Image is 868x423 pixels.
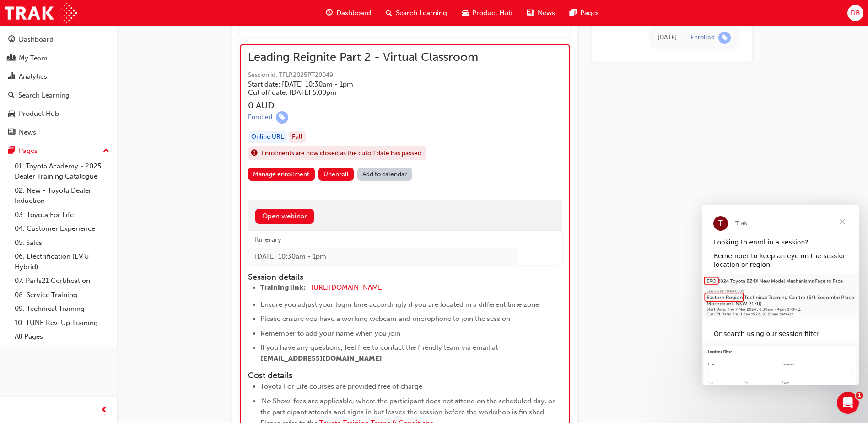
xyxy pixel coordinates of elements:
span: Leading Reignite Part 2 - Virtual Classroom [248,52,478,63]
iframe: Intercom live chat message [702,205,859,385]
a: Analytics [4,68,113,85]
th: Itinerary [248,231,518,248]
span: Search Learning [396,8,447,18]
span: guage-icon [8,36,15,44]
div: News [19,127,36,138]
span: Unenroll [323,170,349,178]
a: [URL][DOMAIN_NAME] [311,283,384,292]
span: Enrolments are now closed as the cutoff date has passed. [261,148,423,159]
span: learningRecordVerb_ENROLL-icon [718,32,731,44]
div: Full [289,131,306,143]
span: pages-icon [570,7,577,19]
a: 07. Parts21 Certification [11,274,113,288]
button: Unenroll [318,168,354,181]
a: 03. Toyota For Life [11,208,113,222]
span: exclaim-icon [251,147,258,159]
span: people-icon [8,54,15,63]
td: [DATE] 10:30am - 1pm [248,248,518,265]
span: Dashboard [336,8,371,18]
h5: Cut off date: [DATE] 5:00pm [248,88,464,97]
iframe: Intercom live chat [837,392,859,414]
span: guage-icon [326,7,333,19]
div: Product Hub [19,108,59,119]
span: chart-icon [8,73,15,81]
a: search-iconSearch Learning [378,4,454,22]
span: [EMAIL_ADDRESS][DOMAIN_NAME] [260,354,382,363]
span: DB [851,8,860,18]
a: Manage enrollment [248,168,315,181]
a: pages-iconPages [562,4,606,22]
span: News [538,8,555,18]
span: Remember to add your name when you join [260,329,400,337]
span: search-icon [386,7,392,19]
h4: Session details [248,272,545,282]
button: DashboardMy TeamAnalyticsSearch LearningProduct HubNews [4,29,113,142]
div: Fri Jun 13 2025 12:05:47 GMT+1000 (Australian Eastern Standard Time) [658,33,677,43]
button: Pages [4,142,113,159]
span: learningRecordVerb_ENROLL-icon [276,111,288,124]
div: My Team [19,53,48,64]
span: Session id: TFLR2025PT20049 [248,70,478,81]
a: 10. TUNE Rev-Up Training [11,316,113,330]
span: 1 [856,392,863,399]
a: My Team [4,50,113,67]
span: If you have any questions, feel free to contact the friendly team via email at [260,343,498,352]
div: Enrolled [248,113,272,122]
span: Training link: [260,283,306,292]
a: Add to calendar [357,168,412,181]
a: news-iconNews [520,4,562,22]
a: 01. Toyota Academy - 2025 Dealer Training Catalogue [11,159,113,184]
a: Product Hub [4,105,113,122]
a: Search Learning [4,87,113,104]
a: 09. Technical Training [11,302,113,316]
span: Product Hub [472,8,512,18]
div: Analytics [19,71,47,82]
a: All Pages [11,330,113,344]
span: Pages [580,8,599,18]
div: Online URL [248,131,287,143]
a: 08. Service Training [11,288,113,302]
div: Enrolled [690,33,715,42]
a: guage-iconDashboard [318,4,378,22]
div: Dashboard [19,34,54,45]
span: Toyota For Life courses are provided free of charge [260,382,422,390]
button: Leading Reignite Part 2 - Virtual ClassroomSession id: TFLR2025PT20049Start date: [DATE] 10:30am ... [248,52,562,184]
a: 06. Electrification (EV & Hybrid) [11,249,113,274]
div: Pages [19,146,38,156]
span: up-icon [103,145,109,157]
a: 02. New - Toyota Dealer Induction [11,184,113,208]
span: car-icon [8,110,15,118]
span: search-icon [8,92,15,100]
button: DB [847,5,863,21]
span: prev-icon [101,405,108,416]
h5: Start date: [DATE] 10:30am - 1pm [248,80,464,88]
a: car-iconProduct Hub [454,4,520,22]
span: car-icon [462,7,469,19]
span: news-icon [527,7,534,19]
span: news-icon [8,129,15,137]
span: Please ensure you have a working webcam and microphone to join the session [260,315,510,323]
a: 05. Sales [11,236,113,250]
a: Dashboard [4,31,113,48]
span: Ensure you adjust your login time accordingly if you are located in a different time zone [260,300,539,309]
img: Trak [5,3,77,23]
a: Open webinar [255,209,314,224]
div: Search Learning [18,90,70,101]
a: News [4,124,113,141]
h4: Cost details [248,371,562,381]
a: 04. Customer Experience [11,222,113,236]
h3: 0 AUD [248,100,478,111]
span: pages-icon [8,147,15,155]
